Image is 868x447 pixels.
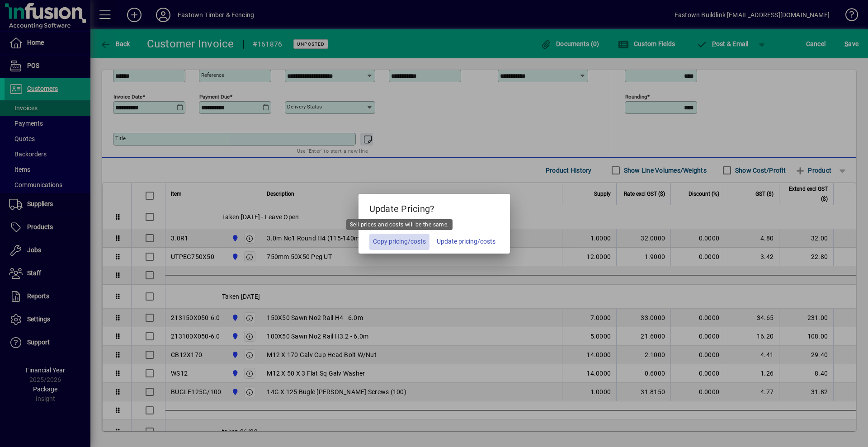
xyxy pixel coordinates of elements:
div: Sell prices and costs will be the same. [346,219,453,230]
button: Update pricing/costs [433,234,499,250]
span: Update pricing/costs [437,237,495,246]
span: Copy pricing/costs [373,237,426,246]
button: Copy pricing/costs [369,234,429,250]
h5: Update Pricing? [359,194,510,220]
